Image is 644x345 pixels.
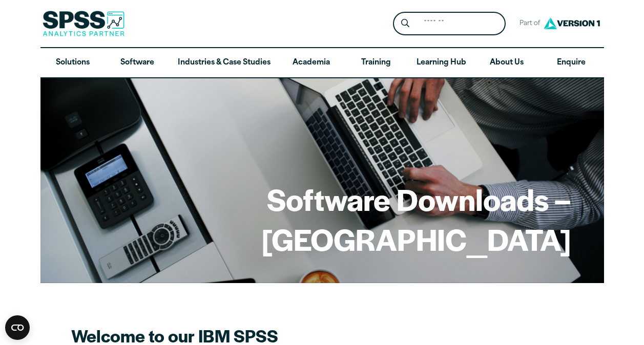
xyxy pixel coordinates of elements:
button: Open CMP widget [5,315,30,340]
img: SPSS Analytics Partner [43,11,124,36]
nav: Desktop version of site main menu [40,48,604,78]
a: Industries & Case Studies [170,48,279,78]
span: Part of [514,16,541,31]
a: Training [343,48,408,78]
svg: Search magnifying glass icon [401,19,409,28]
a: Solutions [40,48,105,78]
a: Learning Hub [408,48,474,78]
a: Software [105,48,170,78]
h1: Software Downloads – [GEOGRAPHIC_DATA] [73,179,571,258]
a: Enquire [539,48,604,78]
a: About Us [474,48,539,78]
button: Search magnifying glass icon [396,14,414,33]
a: Academia [279,48,343,78]
img: Version1 Logo [541,14,603,33]
form: Site Header Search Form [393,12,506,36]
